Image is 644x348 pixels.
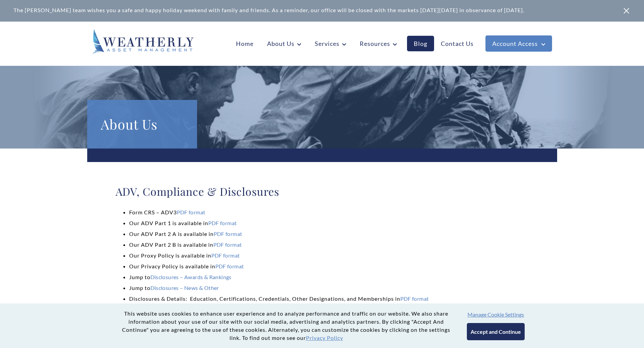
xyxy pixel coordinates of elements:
a: Home [229,36,260,51]
p: This website uses cookies to enhance user experience and to analyze performance and traffic on ou... [119,310,453,342]
a: PDF format [214,231,242,237]
a: PDF format [213,241,242,248]
div: The [PERSON_NAME] team wishes you a safe and happy holiday weekend with family and friends. As a ... [14,7,622,15]
li: Disclosures & Details: Education, Certifications, Credentials, Other Designations, and Membership... [129,293,529,304]
a: Services [308,36,353,51]
a: Blog [407,36,434,51]
a: PDF format [215,263,244,269]
li: Jump to [129,272,529,283]
a: About Us [260,36,308,51]
a: Account Access [485,35,552,52]
a: PDF format [208,220,237,226]
button: Accept and Continue [467,323,525,340]
a: PDF format [400,295,429,302]
button: Manage Cookie Settings [468,311,524,318]
li: Our ADV Part 1 is available in [129,218,529,229]
a: Privacy Policy [306,334,343,341]
a: Disclosures – News & Other [150,285,219,291]
h2: ADV, Compliance & Disclosures [116,185,529,198]
a: PDF format [177,209,206,215]
li: Form CRS – ADV3 [129,207,529,218]
li: Our Privacy Policy is available in [129,261,529,272]
h1: About Us [101,113,184,135]
a: Resources [353,36,404,51]
img: Weatherly [92,29,194,54]
a: Contact Us [434,36,480,51]
li: Our ADV Part 2 B is available in [129,239,529,250]
li: ​Our ADV Part 2 A is available in [129,229,529,239]
li: Our Proxy Policy is available in [129,250,529,261]
li: Jump to [129,283,529,293]
a: Disclosures – Awards & Rankings [150,274,232,280]
a: PDF format [211,252,240,259]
